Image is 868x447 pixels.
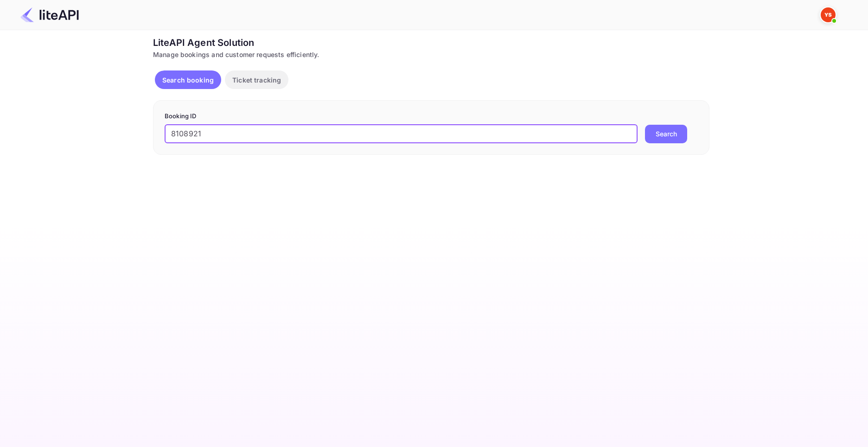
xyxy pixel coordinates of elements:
p: Booking ID [165,112,698,121]
img: LiteAPI Logo [20,7,79,22]
input: Enter Booking ID (e.g., 63782194) [165,125,638,143]
img: Yandex Support [821,7,836,22]
div: LiteAPI Agent Solution [153,36,709,50]
p: Ticket tracking [232,75,281,85]
div: Manage bookings and customer requests efficiently. [153,50,709,59]
p: Search booking [162,75,214,85]
button: Search [645,125,687,143]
